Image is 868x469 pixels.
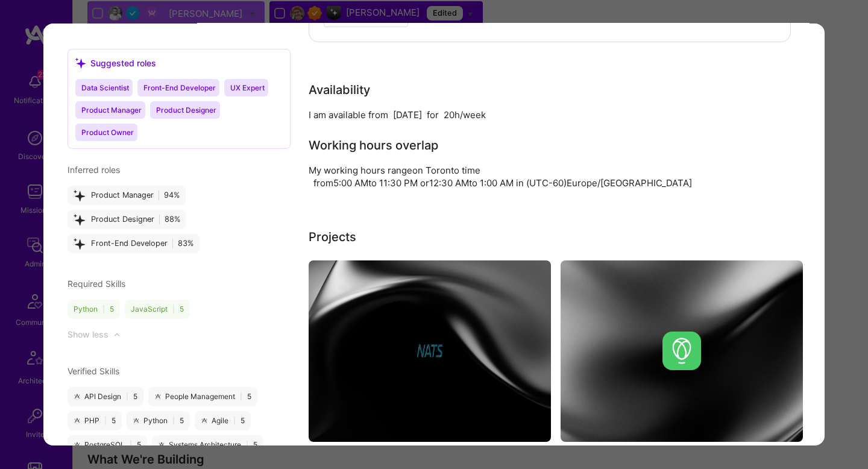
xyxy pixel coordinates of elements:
[233,416,236,426] span: |
[102,304,105,314] span: |
[68,279,125,289] span: Required Skills
[309,228,356,246] div: Projects
[68,387,143,406] div: API Design 5
[148,387,257,406] div: People Management 5
[230,83,265,92] span: UX Expert
[74,393,81,400] i: icon ATeamGray
[125,300,190,319] div: JavaScript 5
[143,83,216,92] span: Front-End Developer
[68,165,120,175] span: Inferred roles
[172,304,175,314] span: |
[126,392,128,401] span: |
[127,411,190,430] div: Python 5
[75,57,156,69] div: Suggested roles
[246,440,248,450] span: |
[195,411,251,430] div: Agile 5
[172,416,175,426] span: |
[68,435,147,455] div: PostgreSQL 5
[561,260,803,442] img: cover
[410,332,449,371] img: Company logo
[152,435,263,455] div: Systems Architecture 5
[156,105,216,115] span: Product Designer
[309,136,438,154] div: Working hours overlap
[454,109,486,121] div: h/week
[309,164,480,177] div: My working hours range on Toronto time
[313,177,692,189] span: from in (UTC -60 ) Europe/[GEOGRAPHIC_DATA]
[201,417,208,424] i: icon ATeamGray
[427,109,439,121] div: for
[43,24,825,445] div: modal
[81,83,129,92] span: Data Scientist
[158,441,165,449] i: icon ATeamGray
[68,210,186,229] div: Product Designer 88%
[74,214,85,225] i: icon StarsPurple
[133,417,140,424] i: icon ATeamGray
[444,109,454,121] div: 20
[393,109,422,121] div: [DATE]
[81,128,134,137] span: Product Owner
[309,109,388,121] div: I am available from
[68,411,122,430] div: PHP 5
[130,440,132,450] span: |
[240,392,242,401] span: |
[429,177,516,189] span: 12:30 AM to 1:00 AM
[74,441,81,449] i: icon ATeamGray
[154,393,162,400] i: icon ATeamGray
[68,234,200,253] div: Front-End Developer 83%
[81,105,142,115] span: Product Manager
[662,332,701,371] img: Company logo
[68,300,120,319] div: Python 5
[74,190,85,201] i: icon StarsPurple
[74,238,85,250] i: icon StarsPurple
[75,58,86,68] i: icon SuggestedTeams
[68,186,186,205] div: Product Manager 94%
[104,416,107,426] span: |
[309,81,370,99] div: Availability
[309,260,551,442] img: cover
[333,177,429,189] span: 5:00 AM to 11:30 PM or
[68,329,108,341] div: Show less
[68,366,119,376] span: Verified Skills
[74,417,81,424] i: icon ATeamGray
